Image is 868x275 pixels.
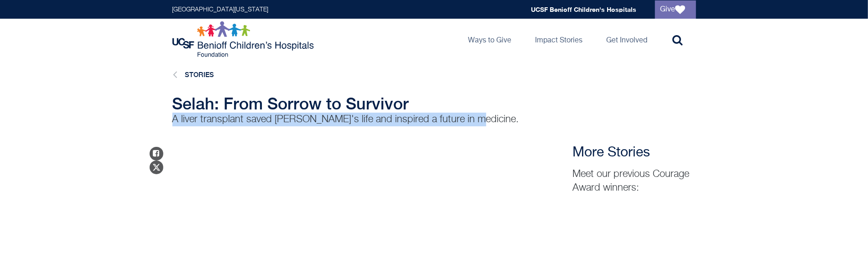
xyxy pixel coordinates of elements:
a: Stories [185,71,214,78]
a: UCSF Benioff Children's Hospitals [531,5,637,13]
p: A liver transplant saved [PERSON_NAME]'s life and inspired a future in medicine. [172,113,524,126]
a: Get Involved [599,19,655,60]
a: Ways to Give [461,19,519,60]
a: Give [655,0,696,19]
a: Impact Stories [528,19,590,60]
h3: More Stories [573,145,696,161]
a: [GEOGRAPHIC_DATA][US_STATE] [172,6,269,13]
p: Meet our previous Courage Award winners: [573,167,696,208]
span: Selah: From Sorrow to Survivor [172,94,409,113]
img: Logo for UCSF Benioff Children's Hospitals Foundation [172,21,316,57]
